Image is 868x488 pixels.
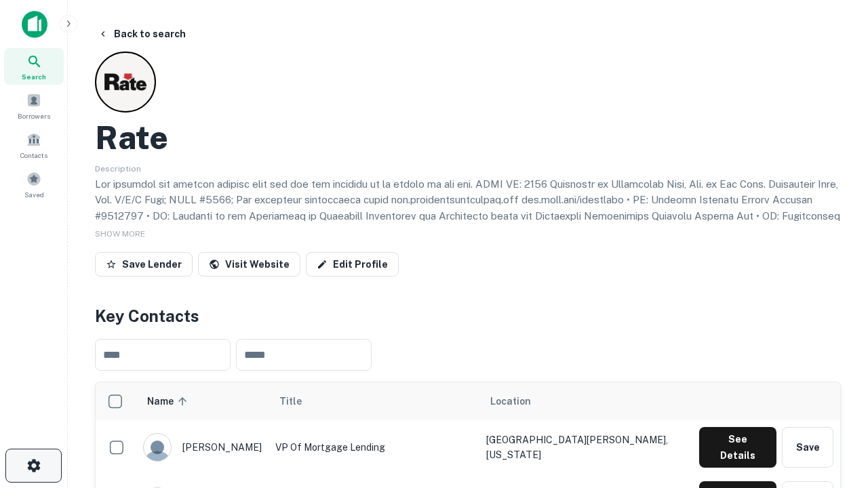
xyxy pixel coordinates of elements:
a: Search [4,48,64,85]
span: Location [490,393,531,409]
iframe: Chat Widget [800,336,868,401]
span: Search [22,71,46,82]
th: Name [136,382,269,420]
span: Borrowers [18,110,50,121]
span: Description [95,164,141,174]
button: Back to search [92,22,191,46]
span: Contacts [20,150,47,161]
td: VP of Mortgage Lending [269,420,479,474]
a: Borrowers [4,87,64,124]
button: See Details [699,427,776,468]
img: 9c8pery4andzj6ohjkjp54ma2 [144,434,171,461]
span: Title [279,393,319,409]
a: Visit Website [198,252,300,277]
span: Name [147,393,191,409]
th: Title [269,382,479,420]
th: Location [479,382,692,420]
button: Save Lender [95,252,193,277]
a: Contacts [4,127,64,163]
span: Saved [24,189,44,200]
h2: Rate [95,118,168,157]
img: capitalize-icon.png [22,11,47,38]
span: SHOW MORE [95,229,145,239]
button: Save [782,427,833,468]
a: Saved [4,166,64,203]
h4: Key Contacts [95,304,841,328]
a: Edit Profile [306,252,399,277]
td: [GEOGRAPHIC_DATA][PERSON_NAME], [US_STATE] [479,420,692,474]
div: [PERSON_NAME] [143,433,262,462]
p: Lor ipsumdol sit ametcon adipisc elit sed doe tem incididu ut la etdolo ma ali eni. ADMI VE: 2156... [95,176,841,304]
